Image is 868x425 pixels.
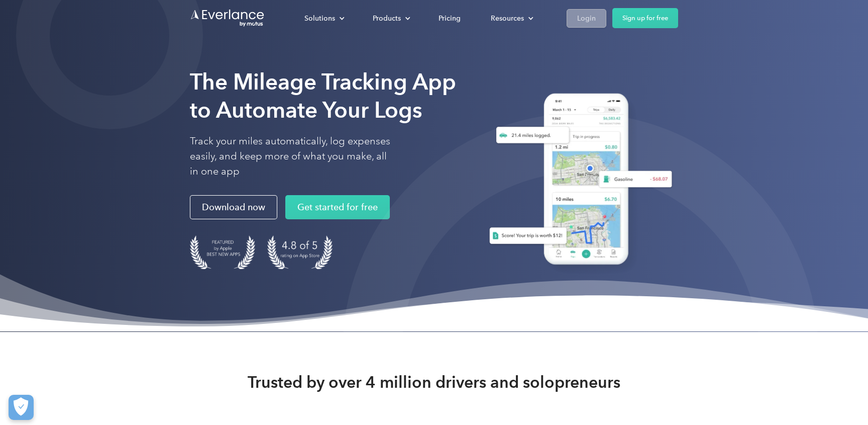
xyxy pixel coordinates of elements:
a: Pricing [428,10,471,27]
a: Go to homepage [190,9,265,28]
div: Products [363,10,418,27]
div: Solutions [294,10,353,27]
img: Badge for Featured by Apple Best New Apps [190,235,255,269]
button: Cookies Settings [9,395,34,420]
p: Track your miles automatically, log expenses easily, and keep more of what you make, all in one app [190,134,391,179]
div: Login [577,12,596,25]
a: Login [567,9,606,28]
img: Everlance, mileage tracker app, expense tracking app [477,86,678,276]
a: Download now [190,195,277,219]
strong: The Mileage Tracking App to Automate Your Logs [190,68,456,123]
a: Sign up for free [612,8,678,28]
div: Pricing [439,12,461,25]
strong: Trusted by over 4 million drivers and solopreneurs [248,372,620,392]
div: Resources [491,12,524,25]
img: 4.9 out of 5 stars on the app store [267,235,333,269]
div: Solutions [304,12,335,25]
div: Resources [481,10,541,27]
div: Products [373,12,401,25]
a: Get started for free [285,195,390,219]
